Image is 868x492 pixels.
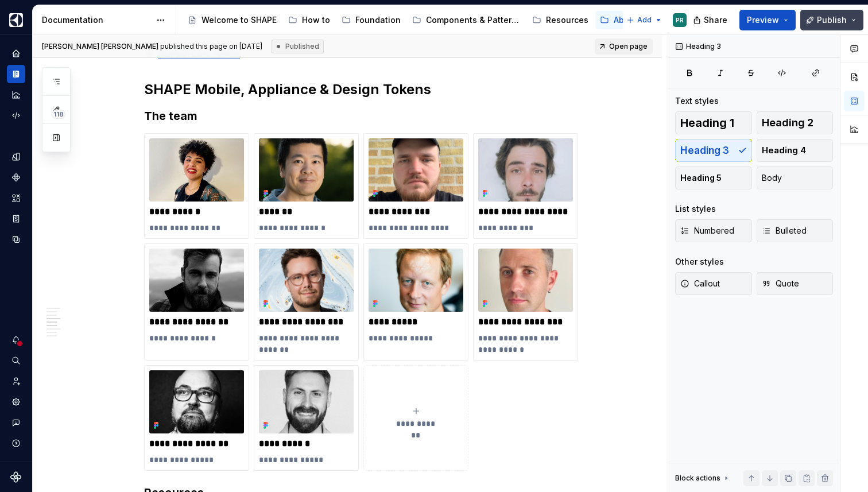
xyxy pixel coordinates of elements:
a: Welcome to SHAPE [183,11,281,29]
span: Open page [609,42,648,51]
span: [PERSON_NAME] [PERSON_NAME] [42,42,158,51]
img: 3384ecbe-e0f8-4f30-81c8-204f17f762ae.png [259,370,354,433]
span: Preview [747,14,779,26]
span: Heading 5 [680,172,722,184]
img: 264bd39c-270f-44b5-9e2a-a18794abb202.png [149,370,244,433]
img: ac05fabb-c6b2-4a09-8707-afde4ee4ef8b.png [259,249,354,312]
button: Numbered [675,219,752,242]
button: Heading 2 [757,111,834,134]
div: Other styles [675,256,724,268]
div: Welcome to SHAPE [201,14,277,26]
a: About SHAPE [595,11,670,29]
a: Design tokens [7,148,25,166]
span: Heading 1 [680,117,734,129]
div: Page tree [183,9,621,32]
a: Invite team [7,372,25,390]
button: Quote [757,272,834,295]
button: Share [687,10,735,30]
div: How to [302,14,330,26]
div: Text styles [675,95,719,107]
div: Documentation [42,14,150,26]
button: Bulleted [757,219,834,242]
a: Analytics [7,86,25,104]
button: Heading 4 [757,139,834,162]
a: Open page [595,38,653,55]
img: a75cd3f3-cb00-40b5-ba90-3b084fb273a7.png [259,138,354,202]
div: Block actions [675,470,731,486]
a: Components & Patterns [408,11,525,29]
button: Publish [800,10,863,30]
button: Heading 1 [675,111,752,134]
h2: SHAPE Mobile, Appliance & Design Tokens [144,80,578,99]
a: Assets [7,189,25,207]
img: d5466c69-f9cc-4513-a774-1dfb1c510bb2.png [369,249,463,312]
span: Body [762,172,782,184]
svg: Supernova Logo [10,471,22,483]
a: Components [7,168,25,187]
div: Resources [546,14,588,26]
span: Share [704,14,727,26]
div: About SHAPE [614,14,665,26]
button: Notifications [7,331,25,349]
a: How to [284,11,335,29]
img: fb0ffa4c-9b15-425d-a625-59cafde7168a.jpg [149,138,244,202]
a: Storybook stories [7,210,25,228]
button: Preview [739,10,796,30]
span: Callout [680,278,720,289]
span: Add [637,16,652,25]
button: Contact support [7,413,25,432]
div: List styles [675,203,716,215]
button: Add [623,12,666,28]
img: 250fab5e-d3c2-41b0-96a5-3e03ff272ad6.png [478,138,573,202]
div: Components & Patterns [426,14,521,26]
a: Home [7,44,25,63]
h3: The team [144,108,578,124]
span: Bulleted [762,225,807,237]
div: Foundation [355,14,401,26]
a: Settings [7,393,25,411]
a: Documentation [7,65,25,83]
span: Numbered [680,225,734,237]
button: Heading 5 [675,166,752,189]
img: 57cb171b-7ffe-45e5-b953-e28d8550451f.png [478,249,573,312]
span: Heading 4 [762,145,806,156]
a: Data sources [7,230,25,249]
button: Body [757,166,834,189]
div: PR [676,16,684,25]
a: Resources [528,11,593,29]
a: Code automation [7,106,25,125]
span: Heading 2 [762,117,813,129]
div: Block actions [675,474,720,483]
img: 4776f064-5c15-4f03-8da4-70f6a53aac81.png [369,138,463,202]
button: Search ⌘K [7,351,25,370]
span: Publish [817,14,847,26]
span: published this page on [DATE] [42,42,262,51]
div: Published [272,40,324,53]
img: 95f204e5-a5fc-4334-8583-dfaa9724cb5f.png [149,249,244,312]
img: 1131f18f-9b94-42a4-847a-eabb54481545.png [9,13,23,27]
span: 118 [52,110,65,119]
a: Foundation [337,11,405,29]
button: Callout [675,272,752,295]
span: Quote [762,278,799,289]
